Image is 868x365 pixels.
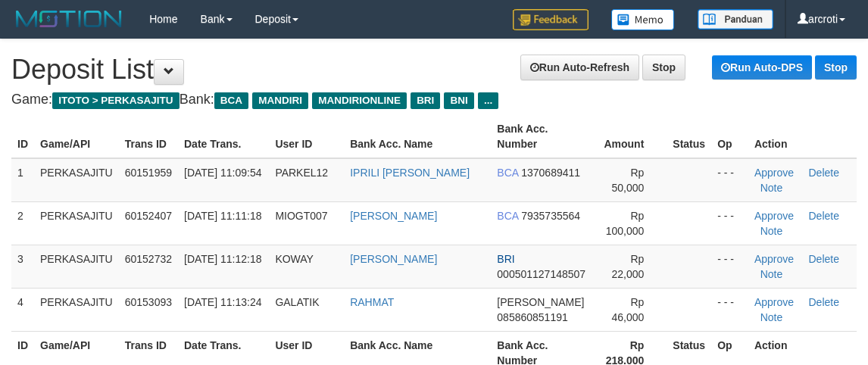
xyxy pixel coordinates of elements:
a: Run Auto-DPS [712,55,812,80]
span: [PERSON_NAME] [497,296,584,308]
a: IPRILI [PERSON_NAME] [350,167,470,179]
th: Action [748,115,857,158]
a: Delete [809,167,839,179]
td: PERKASAJITU [34,245,119,288]
span: BNI [444,92,473,109]
td: - - - [711,201,748,245]
img: panduan.png [698,9,773,30]
img: Feedback.jpg [513,9,589,30]
span: Rp 22,000 [612,253,645,280]
span: [DATE] 11:13:24 [184,296,261,308]
a: Stop [815,55,857,80]
a: Run Auto-Refresh [520,55,639,80]
span: Rp 46,000 [612,296,645,323]
a: Delete [809,253,839,265]
td: 1 [11,158,34,202]
img: MOTION_logo.png [11,8,126,30]
span: 1370689411 [521,167,580,179]
span: MANDIRI [252,92,308,109]
td: 3 [11,245,34,288]
span: Rp 50,000 [612,167,645,194]
td: - - - [711,288,748,331]
a: RAHMAT [350,296,394,308]
th: Bank Acc. Number [491,115,592,158]
a: Stop [642,55,685,80]
a: Approve [754,296,794,308]
span: PARKEL12 [275,167,328,179]
a: Delete [809,210,839,222]
span: 000501127148507 [497,268,585,280]
th: ID [11,115,34,158]
span: 7935735564 [521,210,580,222]
a: Approve [754,210,794,222]
span: 60151959 [125,167,172,179]
th: Game/API [34,115,119,158]
th: User ID [269,115,344,158]
span: 60153093 [125,296,172,308]
span: MIOGT007 [275,210,327,222]
a: [PERSON_NAME] [350,253,437,265]
a: Approve [754,253,794,265]
span: BCA [214,92,248,109]
span: ... [478,92,498,109]
span: 085860851191 [497,311,567,323]
span: 60152732 [125,253,172,265]
th: Amount [592,115,667,158]
td: 4 [11,288,34,331]
span: [DATE] 11:09:54 [184,167,261,179]
td: PERKASAJITU [34,201,119,245]
span: BRI [497,253,514,265]
td: - - - [711,245,748,288]
span: BCA [497,210,518,222]
span: 60152407 [125,210,172,222]
a: Note [760,311,783,323]
td: PERKASAJITU [34,158,119,202]
img: Button%20Memo.svg [611,9,675,30]
a: [PERSON_NAME] [350,210,437,222]
th: Status [667,115,711,158]
th: Date Trans. [178,115,269,158]
a: Delete [809,296,839,308]
span: [DATE] 11:12:18 [184,253,261,265]
span: [DATE] 11:11:18 [184,210,261,222]
span: MANDIRIONLINE [312,92,407,109]
h1: Deposit List [11,55,857,85]
td: 2 [11,201,34,245]
h4: Game: Bank: [11,92,857,108]
th: Bank Acc. Name [344,115,491,158]
span: BCA [497,167,518,179]
a: Note [760,182,783,194]
span: ITOTO > PERKASAJITU [52,92,180,109]
a: Note [760,225,783,237]
td: PERKASAJITU [34,288,119,331]
th: Op [711,115,748,158]
a: Note [760,268,783,280]
a: Approve [754,167,794,179]
th: Trans ID [119,115,178,158]
span: KOWAY [275,253,314,265]
span: GALATIK [275,296,319,308]
span: BRI [411,92,440,109]
span: Rp 100,000 [606,210,645,237]
td: - - - [711,158,748,202]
